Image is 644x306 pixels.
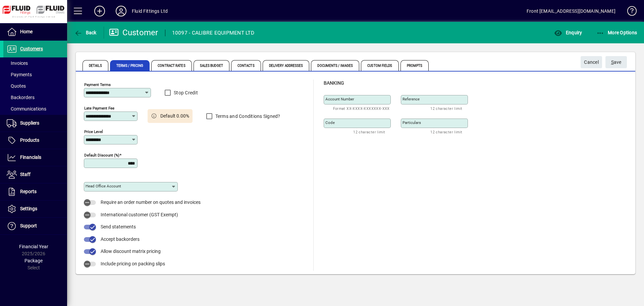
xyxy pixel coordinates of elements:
[402,97,420,101] mat-label: Reference
[84,106,114,111] mat-label: Late Payment Fee
[3,92,67,103] a: Backorders
[7,106,46,112] span: Communications
[20,120,39,126] span: Suppliers
[214,113,280,120] label: Terms and Conditions Signed?
[84,153,119,158] mat-label: Default Discount (%)
[231,60,261,71] span: Contacts
[325,97,354,101] mat-label: Account number
[263,60,310,71] span: Delivery Addresses
[554,30,582,35] span: Enquiry
[611,59,614,65] span: S
[581,56,602,68] button: Cancel
[552,27,584,39] button: Enquiry
[110,5,132,17] button: Profile
[3,24,67,40] a: Home
[172,89,198,96] label: Stop Credit
[74,30,97,35] span: Back
[596,30,637,35] span: More Options
[101,249,161,254] span: Allow discount matrix pricing
[595,27,639,39] button: More Options
[86,184,121,188] mat-label: Head Office Account
[3,103,67,115] a: Communications
[430,104,462,112] mat-hint: 12 character limit
[67,27,104,39] app-page-header-button: Back
[611,57,622,68] span: ave
[311,60,359,71] span: Documents / Images
[3,218,67,234] a: Support
[353,128,385,136] mat-hint: 12 character limit
[20,155,41,160] span: Financials
[19,244,48,249] span: Financial Year
[3,183,67,200] a: Reports
[3,166,67,183] a: Staff
[101,224,136,229] span: Send statements
[132,6,168,16] div: Fluid Fittings Ltd
[101,236,140,242] span: Accept backorders
[24,258,43,263] span: Package
[3,149,67,166] a: Financials
[20,223,37,228] span: Support
[20,46,43,51] span: Customers
[7,83,26,89] span: Quotes
[3,115,67,132] a: Suppliers
[622,1,636,23] a: Knowledge Base
[84,82,111,87] mat-label: Payment Terms
[194,60,229,71] span: Sales Budget
[84,129,103,134] mat-label: Price Level
[584,57,599,68] span: Cancel
[7,95,35,100] span: Backorders
[20,172,31,177] span: Staff
[361,60,398,71] span: Custom Fields
[333,104,390,112] mat-hint: Format XX-XXXX-XXXXXXX-XXX
[3,132,67,149] a: Products
[160,113,189,120] span: Default 0.00%
[109,27,158,38] div: Customer
[430,128,462,136] mat-hint: 12 character limit
[101,200,201,205] span: Require an order number on quotes and invoices
[110,60,150,71] span: Terms / Pricing
[605,56,627,68] button: Save
[402,120,421,125] mat-label: Particulars
[172,28,254,38] div: 10097 - CALIBRE EQUIPMENT LTD
[101,212,178,217] span: International customer (GST Exempt)
[89,5,110,17] button: Add
[20,189,37,194] span: Reports
[3,201,67,217] a: Settings
[3,69,67,80] a: Payments
[72,27,98,39] button: Back
[527,6,615,16] div: Front [EMAIL_ADDRESS][DOMAIN_NAME]
[20,206,37,211] span: Settings
[83,60,108,71] span: Details
[324,80,344,86] span: Banking
[151,60,192,71] span: Contract Rates
[20,137,39,143] span: Products
[400,60,429,71] span: Prompts
[7,72,32,77] span: Payments
[3,57,67,69] a: Invoices
[3,80,67,92] a: Quotes
[7,60,28,66] span: Invoices
[20,29,33,34] span: Home
[325,120,335,125] mat-label: Code
[101,261,165,266] span: Include pricing on packing slips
